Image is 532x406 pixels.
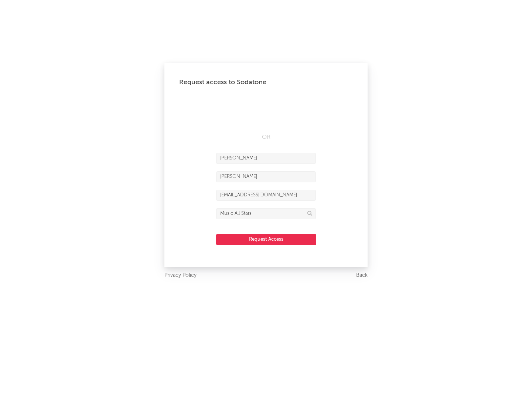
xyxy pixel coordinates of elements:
a: Back [356,271,368,280]
button: Request Access [216,234,316,245]
div: OR [216,133,316,142]
div: Request access to Sodatone [179,78,353,87]
a: Privacy Policy [164,271,197,280]
input: Division [216,208,316,219]
input: First Name [216,153,316,164]
input: Last Name [216,171,316,182]
input: Email [216,190,316,201]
